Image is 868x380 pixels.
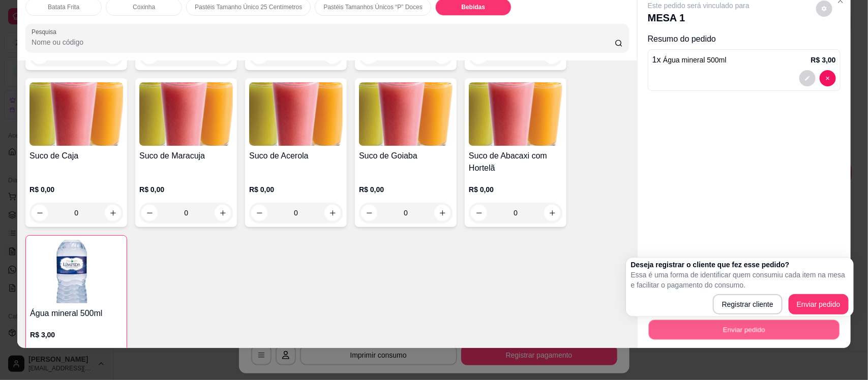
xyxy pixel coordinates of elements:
[816,1,832,17] button: decrease-product-quantity
[139,150,233,162] h4: Suco de Maracuja
[323,3,423,11] p: Pastéis Tamanhos Únicos “P” Doces
[32,27,60,36] label: Pesquisa
[649,320,840,339] button: Enviar pedido
[462,3,486,11] p: Bebidas
[29,150,123,162] h4: Suco de Caja
[359,150,453,162] h4: Suco de Goiaba
[648,1,750,11] p: Este pedido será vinculado para
[799,70,816,86] button: decrease-product-quantity
[663,56,727,64] span: Água mineral 500ml
[195,3,302,11] p: Pastéis Tamanho Único 25 Centímetros
[652,54,727,66] p: 1 x
[469,184,562,195] p: R$ 0,00
[249,82,343,146] img: product-image
[249,150,343,162] h4: Suco de Acerola
[631,270,849,290] p: Essa é uma forma de identificar quem consumiu cada item na mesa e facilitar o pagamento do consumo.
[789,294,849,314] button: Enviar pedido
[29,82,123,146] img: product-image
[359,184,453,195] p: R$ 0,00
[133,3,155,11] p: Coxinha
[32,37,615,47] input: Pesquisa
[139,184,233,195] p: R$ 0,00
[469,150,562,174] h4: Suco de Abacaxi com Hortelã
[48,3,79,11] p: Batata Frita
[139,82,233,146] img: product-image
[29,184,123,195] p: R$ 0,00
[359,82,453,146] img: product-image
[249,184,343,195] p: R$ 0,00
[30,330,123,340] p: R$ 3,00
[631,260,849,270] h2: Deseja registrar o cliente que fez esse pedido?
[713,294,783,314] button: Registrar cliente
[820,70,836,86] button: decrease-product-quantity
[30,307,123,320] h4: Água mineral 500ml
[30,240,123,303] img: product-image
[811,55,836,65] p: R$ 3,00
[648,33,841,45] p: Resumo do pedido
[648,11,750,25] p: MESA 1
[469,82,562,146] img: product-image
